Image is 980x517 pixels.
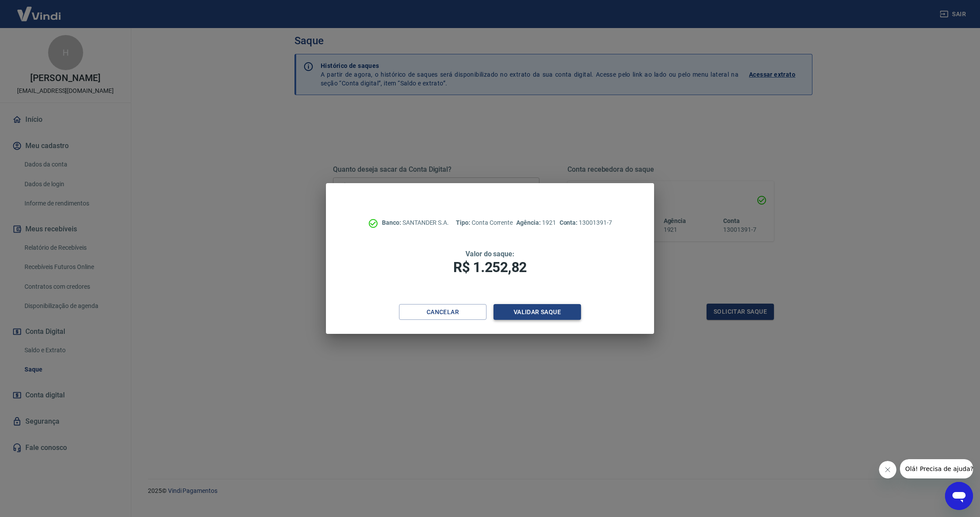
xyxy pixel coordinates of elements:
span: Tipo: [456,219,472,226]
p: 13001391-7 [560,218,612,227]
iframe: Botão para abrir a janela de mensagens [945,482,973,510]
span: Banco: [382,219,402,226]
span: Olá! Precisa de ajuda? [5,6,73,13]
iframe: Fechar mensagem [879,461,896,478]
span: Conta: [560,219,579,226]
span: R$ 1.252,82 [453,259,527,276]
iframe: Mensagem da empresa [900,459,973,478]
p: SANTANDER S.A. [382,218,449,227]
p: Conta Corrente [456,218,513,227]
span: Agência: [516,219,542,226]
button: Validar saque [493,304,581,320]
p: 1921 [516,218,556,227]
span: Valor do saque: [465,250,514,258]
button: Cancelar [399,304,486,320]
